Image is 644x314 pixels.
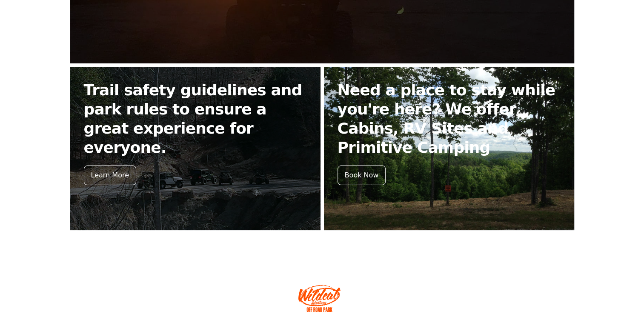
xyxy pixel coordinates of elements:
[84,80,307,157] h2: Trail safety guidelines and park rules to ensure a great experience for everyone.
[70,67,321,230] a: Trail safety guidelines and park rules to ensure a great experience for everyone. Learn More
[324,67,574,230] a: Need a place to stay while you're here? We offer Cabins, RV Sites and Primitive Camping Book Now
[298,285,341,312] img: Wildcat Offroad park
[338,80,561,157] h2: Need a place to stay while you're here? We offer Cabins, RV Sites and Primitive Camping
[338,166,386,185] div: Book Now
[84,166,136,185] div: Learn More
